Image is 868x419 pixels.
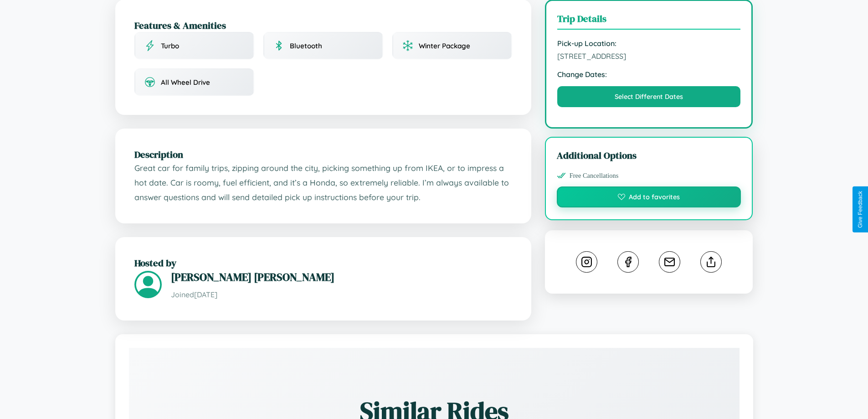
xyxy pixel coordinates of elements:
[171,288,512,301] p: Joined [DATE]
[161,41,179,50] span: Turbo
[570,172,619,180] span: Free Cancellations
[419,41,470,50] span: Winter Package
[557,39,741,48] strong: Pick-up Location:
[134,161,512,204] p: Great car for family trips, zipping around the city, picking something up from IKEA, or to impres...
[134,19,512,32] h2: Features & Amenities
[557,149,741,162] h3: Additional Options
[857,191,863,228] div: Give Feedback
[557,70,741,79] strong: Change Dates:
[557,52,741,61] span: [STREET_ADDRESS]
[134,148,512,161] h2: Description
[171,269,512,285] h3: [PERSON_NAME] [PERSON_NAME]
[557,12,741,30] h3: Trip Details
[557,186,741,207] button: Add to favorites
[161,78,210,87] span: All Wheel Drive
[290,41,322,50] span: Bluetooth
[134,256,512,269] h2: Hosted by
[557,86,741,107] button: Select Different Dates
